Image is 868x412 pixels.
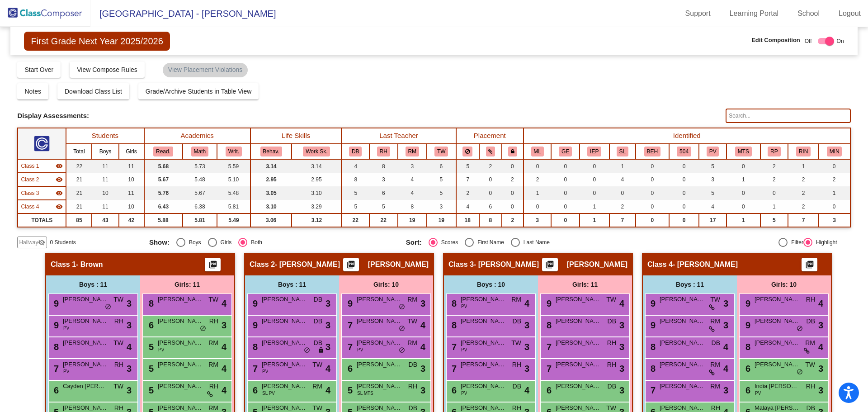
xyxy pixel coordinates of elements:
th: Last Teacher [341,128,456,144]
td: 4 [456,200,479,213]
span: [PERSON_NAME] [158,295,203,304]
div: Scores [438,238,458,246]
span: 9 [52,298,59,308]
th: IEP - Academics [580,144,609,159]
td: 0 [524,159,552,173]
button: Work Sk. [303,147,330,156]
div: Girls [217,238,232,246]
td: 4 [398,186,427,200]
td: 5.59 [217,159,250,173]
span: [PERSON_NAME] Winter [755,295,800,304]
th: Parent Volunteer [699,144,726,159]
span: [PERSON_NAME] [158,317,203,326]
span: 9 [250,298,258,308]
span: Sort: [406,238,422,246]
td: 0 [580,173,609,186]
input: Search... [726,109,850,123]
mat-radio-group: Select an option [406,238,656,247]
span: Grade/Archive Students in Table View [146,88,252,95]
td: 5.73 [183,159,217,173]
td: 5.68 [144,159,183,173]
td: 5 [699,159,726,173]
span: [PERSON_NAME] [262,317,307,326]
span: do_not_disturb_alt [105,303,111,311]
span: Download Class List [65,88,122,95]
td: 5 [341,200,369,213]
mat-icon: visibility_off [38,239,45,246]
th: Taylor Wiebold [427,144,456,159]
td: 6 [479,200,502,213]
span: Edit Composition [751,36,800,45]
td: 2.95 [292,173,341,186]
span: TW [208,295,218,304]
td: 19 [427,213,456,227]
button: TW [434,147,448,156]
td: 2 [609,200,636,213]
span: Class 2 [21,175,39,184]
td: 8 [341,173,369,186]
a: Support [678,6,718,21]
td: 0 [669,186,699,200]
td: 11 [92,200,118,213]
td: 4 [398,173,427,186]
span: Class 1 [21,162,39,170]
div: Boys : 11 [245,275,339,294]
span: Class 2 [250,260,275,269]
span: Class 3 [21,189,39,197]
span: do_not_disturb_alt [399,303,405,311]
td: 3.12 [292,213,341,227]
th: Danielle Berger [341,144,369,159]
td: 2 [788,173,819,186]
button: 504 [677,147,691,156]
span: [PERSON_NAME] [461,317,506,326]
td: 6 [427,159,456,173]
th: Gifted Education [551,144,580,159]
td: 1 [760,200,788,213]
span: [PERSON_NAME] [556,317,601,326]
div: Highlight [812,238,837,246]
td: 5 [456,159,479,173]
button: PV [707,147,719,156]
td: 1 [819,186,850,200]
span: 8 [146,298,154,308]
td: 5.81 [217,200,250,213]
th: Placement [456,128,524,144]
button: RIN [796,147,811,156]
td: 0 [819,159,850,173]
td: 6.43 [144,200,183,213]
td: 1 [580,200,609,213]
button: Print Students Details [802,258,817,271]
div: Boys [185,238,201,246]
span: DB [314,295,322,304]
td: 7 [788,213,819,227]
td: 3.10 [250,200,292,213]
span: - [PERSON_NAME] [275,260,340,269]
span: 4 [524,297,529,310]
button: ML [531,147,544,156]
div: Boys : 11 [643,275,737,294]
td: 8 [479,213,502,227]
span: [PERSON_NAME] [357,295,402,304]
td: 11 [92,173,118,186]
span: [PERSON_NAME] [357,317,402,326]
span: TW [113,295,123,304]
td: 0 [726,159,760,173]
td: 5.88 [144,213,183,227]
td: 0 [726,186,760,200]
td: 2.95 [250,173,292,186]
span: 0 Students [50,238,75,246]
div: Boys : 11 [46,275,140,294]
mat-radio-group: Select an option [149,238,399,247]
span: TW [606,295,616,304]
td: 5 [427,173,456,186]
span: View Compose Rules [77,66,137,73]
td: 3.29 [292,200,341,213]
td: 21 [66,200,92,213]
td: 6 [369,186,398,200]
span: Off [805,37,812,45]
td: 1 [580,213,609,227]
span: Display Assessments: [17,112,89,120]
span: Show: [149,238,170,246]
td: 3 [369,173,398,186]
div: First Name [474,238,504,246]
